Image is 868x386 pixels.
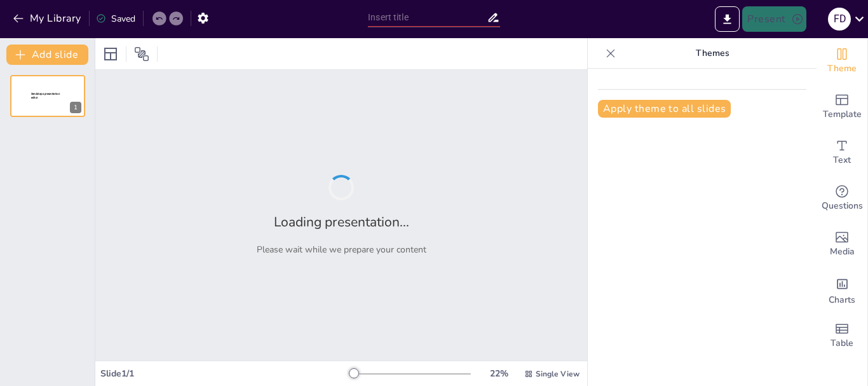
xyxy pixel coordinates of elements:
[828,6,851,32] button: f d
[96,13,135,25] div: Saved
[598,100,731,118] button: Apply theme to all slides
[830,245,855,259] span: Media
[6,45,88,65] button: Add slide
[70,102,81,113] div: 1
[31,92,60,99] span: Sendsteps presentation editor
[817,221,867,267] div: Add images, graphics, shapes or video
[274,213,409,231] h2: Loading presentation...
[536,369,580,379] span: Single View
[831,336,853,350] span: Table
[817,176,867,221] div: Get real-time input from your audience
[257,244,426,256] p: Please wait while we prepare your content
[715,6,740,32] button: Export to PowerPoint
[742,6,806,32] button: Present
[833,153,851,167] span: Text
[817,84,867,130] div: Add ready made slides
[817,267,867,313] div: Add charts and graphs
[134,46,149,62] span: Position
[621,38,804,69] p: Themes
[484,368,514,380] div: 22 %
[10,8,86,29] button: My Library
[10,75,85,117] div: 1
[827,62,857,76] span: Theme
[823,107,862,121] span: Template
[829,293,855,307] span: Charts
[817,38,867,84] div: Change the overall theme
[100,44,121,64] div: Layout
[828,8,851,31] div: f d
[368,8,487,27] input: Insert title
[817,130,867,176] div: Add text boxes
[817,313,867,359] div: Add a table
[822,199,863,213] span: Questions
[100,368,349,380] div: Slide 1 / 1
